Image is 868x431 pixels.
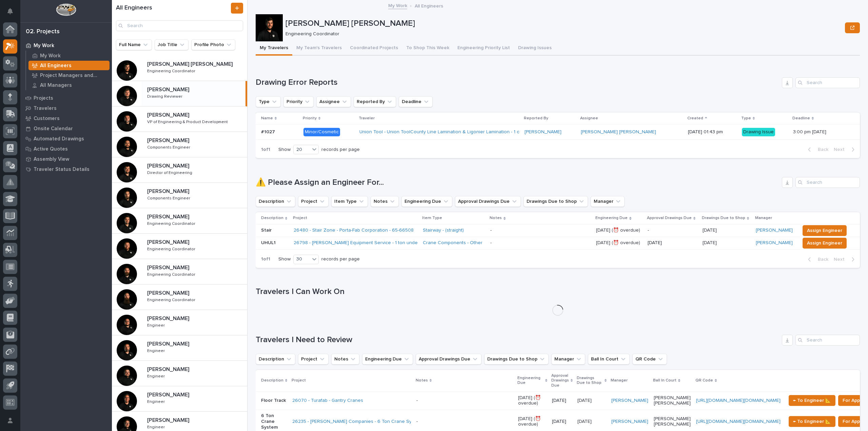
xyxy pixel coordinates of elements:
p: Projects [34,95,53,101]
p: All Managers [40,82,72,89]
input: Search [795,335,860,346]
p: All Engineers [415,2,443,9]
p: [PERSON_NAME] [PERSON_NAME] [147,60,234,67]
p: Notes [490,214,502,222]
p: Type [741,115,751,122]
p: Active Quotes [34,146,68,152]
p: UHUL1 [261,240,288,246]
p: [DATE] (⏰ overdue) [596,228,642,233]
a: [PERSON_NAME][PERSON_NAME] EngineerEngineer [112,361,247,386]
p: My Work [34,43,54,49]
p: #1027 [261,128,276,135]
p: Stair [261,228,288,233]
a: Assembly View [20,154,112,164]
p: [PERSON_NAME] [147,365,191,373]
p: Project [293,214,307,222]
button: Back [803,146,831,153]
p: Engineering Coordinator [147,296,197,302]
p: Drawing Reviewer [147,93,184,99]
button: Assign Engineer [803,238,847,249]
span: Next [834,256,849,262]
p: Deadline [792,115,810,122]
a: Stairway - (straight) [423,228,464,233]
span: Assign Engineer [807,227,842,235]
p: [PERSON_NAME] [147,238,191,246]
a: [PERSON_NAME][PERSON_NAME] Engineering CoordinatorEngineering Coordinator [112,234,247,259]
p: - [648,228,697,233]
p: [PERSON_NAME] [147,339,191,347]
a: My Work [26,51,112,60]
button: Next [831,256,860,262]
a: [PERSON_NAME][PERSON_NAME] Drawing ReviewerDrawing Reviewer [112,81,247,106]
span: ← To Engineer 📐 [793,396,831,405]
button: Engineering Due [362,354,413,365]
p: 3:00 pm [DATE] [793,128,828,135]
p: Approval Drawings Due [551,372,569,389]
p: [DATE] [703,226,718,233]
p: Assembly View [34,156,69,162]
p: [PERSON_NAME] [147,416,191,424]
p: Traveler [359,115,375,122]
p: [PERSON_NAME] [PERSON_NAME] [654,416,691,428]
p: Name [261,115,273,122]
p: [PERSON_NAME] [147,263,191,271]
a: [PERSON_NAME][PERSON_NAME] EngineerEngineer [112,386,247,412]
p: Engineering Coordinator [147,246,197,252]
p: Engineer [147,424,166,430]
a: [PERSON_NAME][PERSON_NAME] Engineering CoordinatorEngineering Coordinator [112,208,247,234]
p: 6 Ton Crane System [261,413,287,430]
p: 1 of 1 [256,141,276,158]
div: - [490,228,492,233]
p: Engineering Coordinator [147,67,197,74]
button: Project [298,354,329,365]
button: Notifications [3,4,17,18]
p: Assignee [580,115,598,122]
div: Notifications [8,8,17,19]
p: [DATE] (⏰ overdue) [596,240,642,246]
p: Show [278,256,291,262]
p: Engineering Due [595,214,628,222]
h1: Travelers I Can Work On [256,287,860,297]
a: 26235 - [PERSON_NAME] Companies - 6 Ton Crane System [292,419,422,425]
p: Onsite Calendar [34,126,73,132]
p: [PERSON_NAME] [147,187,191,195]
p: records per page [321,256,360,262]
a: [PERSON_NAME] [756,240,793,246]
span: ← To Engineer 📐 [793,417,831,426]
div: - [416,398,418,404]
p: Approval Drawings Due [647,214,692,222]
tr: UHUL126798 - [PERSON_NAME] Equipment Service - 1 ton underhung crane system Crane Components - Ot... [256,237,860,249]
button: QR Code [632,354,667,365]
p: Engineer [147,347,166,353]
p: Manager [755,214,772,222]
button: Profile Photo [191,39,235,50]
a: All Managers [26,80,112,90]
a: Active Quotes [20,144,112,154]
a: Automated Drawings [20,134,112,144]
button: Assign Engineer [803,225,847,236]
p: Engineering Due [517,374,544,387]
h1: Drawing Error Reports [256,78,779,87]
button: Coordinated Projects [346,41,402,56]
p: [PERSON_NAME] [147,289,191,296]
p: [DATE] [577,396,593,404]
p: Engineering Coordinator [147,220,197,226]
span: Next [834,146,849,153]
div: - [490,240,492,246]
p: Priority [303,115,317,122]
button: My Travelers [256,41,292,56]
input: Search [116,20,243,31]
a: [PERSON_NAME] [611,398,648,404]
div: - [416,419,418,425]
button: Priority [283,96,314,107]
button: Full Name [116,39,152,50]
button: My Team's Travelers [292,41,346,56]
p: Show [278,147,291,153]
button: Type [256,96,281,107]
p: [PERSON_NAME] [147,390,191,398]
p: [PERSON_NAME] [PERSON_NAME] [654,395,691,407]
button: Engineering Priority List [453,41,514,56]
a: [PERSON_NAME][PERSON_NAME] Components EngineerComponents Engineer [112,132,247,157]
